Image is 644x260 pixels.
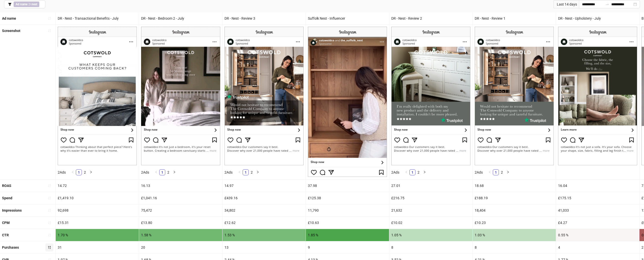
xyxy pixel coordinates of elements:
button: right [171,169,177,175]
a: 2 [499,170,505,175]
div: 9 [306,241,389,253]
button: right [505,169,511,175]
span: sort-ascending [48,221,51,224]
div: 8 [473,241,556,253]
div: 0.55 % [556,229,639,241]
span: sort-ascending [48,17,51,20]
img: Screenshot 6694511935494 [308,27,387,177]
span: left [405,171,408,174]
span: right [256,171,259,174]
img: Screenshot 6780430931294 [58,27,137,165]
div: 11,790 [306,204,389,216]
li: Next Page [255,169,261,175]
b: Purchases [2,245,19,249]
div: £175.15 [556,192,639,204]
div: £1,419.10 [56,192,139,204]
a: 1 [410,170,415,175]
div: 34,802 [222,204,306,216]
b: Screenshot [2,29,20,33]
div: £12.62 [222,217,306,229]
div: Suffolk Nest - Influencer [306,12,389,24]
div: £1,041.16 [139,192,222,204]
div: 1.85 % [306,229,389,241]
a: 1 [243,170,248,175]
div: 18,404 [473,204,556,216]
span: sort-descending [48,246,51,249]
a: 1 [76,170,82,175]
div: DR - Nest - Upholstery - July [556,12,639,24]
div: £10.02 [389,217,472,229]
span: 2 Ads [475,170,483,174]
li: 2 [82,169,88,175]
div: DR - Nest - Bedroom 2 - July [139,12,222,24]
div: 92,698 [56,204,139,216]
div: 13 [222,241,306,253]
b: Ad name [16,3,27,6]
div: 1.58 % [139,229,222,241]
li: 2 [415,169,422,175]
b: Impressions [2,208,22,212]
a: 2 [416,170,421,175]
div: 8 [389,241,472,253]
li: Next Page [88,169,94,175]
b: ROAS [2,184,11,188]
div: 31 [56,241,139,253]
img: Screenshot 6779553529894 [141,27,220,165]
li: 1 [409,169,415,175]
span: sort-ascending [48,233,51,237]
span: right [89,171,92,174]
li: Previous Page [70,169,76,175]
div: 16.04 [556,180,639,192]
span: left [155,171,158,174]
span: left [488,171,491,174]
button: left [153,169,159,175]
img: Screenshot 6779609569094 [475,27,554,165]
li: 2 [499,169,505,175]
li: Previous Page [403,169,409,175]
span: left [71,171,74,174]
b: CTR [2,233,9,237]
a: 1 [493,170,499,175]
button: left [70,169,76,175]
span: 2 Ads [391,170,399,174]
button: Ad name ∋ nest [4,0,45,8]
div: £125.38 [306,192,389,204]
div: £188.19 [473,192,556,204]
span: ∋ [14,2,39,7]
div: 14.72 [56,180,139,192]
div: 20 [139,241,222,253]
button: right [88,169,94,175]
span: 2 Ads [224,170,233,174]
div: £216.75 [389,192,472,204]
li: Next Page [171,169,177,175]
button: right [422,169,428,175]
div: DR - Nest - Review 2 [389,12,472,24]
div: £13.80 [139,217,222,229]
div: £10.63 [306,217,389,229]
span: 2 Ads [58,170,66,174]
div: 75,472 [139,204,222,216]
div: 1.53 % [222,229,306,241]
a: 2 [166,170,171,175]
span: sort-ascending [48,29,51,32]
button: left [487,169,493,175]
button: left [237,169,243,175]
li: 1 [76,169,82,175]
div: Last 14 days [554,0,579,8]
span: filter [8,3,12,6]
span: left [238,171,241,174]
div: DR - Nest - Transactional Benefits - July [56,12,139,24]
a: 2 [82,170,88,175]
b: nest [31,3,37,6]
li: 1 [243,169,249,175]
span: sort-ascending [48,196,51,200]
div: 1.05 % [389,229,472,241]
button: left [403,169,409,175]
div: £10.23 [473,217,556,229]
li: 2 [249,169,255,175]
div: 41,033 [556,204,639,216]
li: Previous Page [487,169,493,175]
img: Screenshot 6779653195894 [391,27,470,165]
span: swap-right [605,2,609,6]
div: 37.98 [306,180,389,192]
